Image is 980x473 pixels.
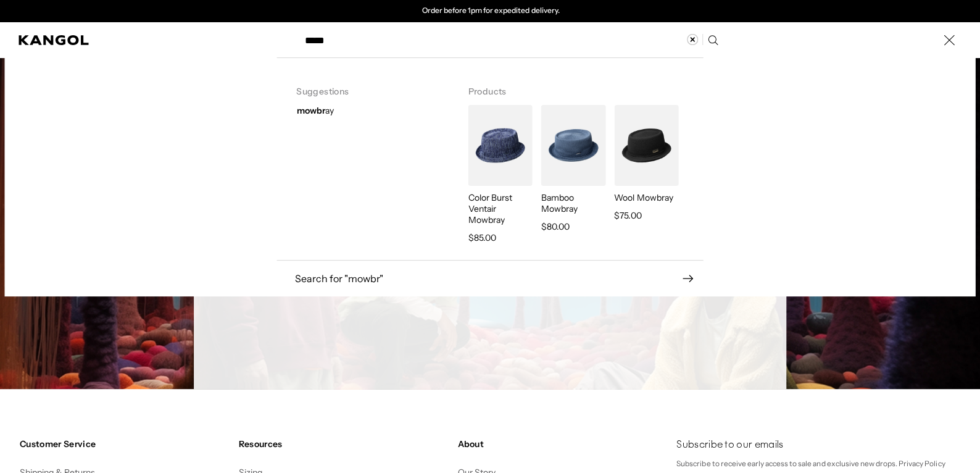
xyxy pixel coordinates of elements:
span: $80.00 [541,219,570,234]
button: Close [937,28,961,52]
p: Wool Mowbray [614,192,678,203]
span: Search for " mowbr " [295,274,682,283]
div: Announcement [363,6,618,16]
p: Order before 1pm for expedited delivery. [421,6,559,16]
p: Bamboo Mowbray [541,192,605,214]
span: $85.00 [468,230,496,245]
button: Clear search term [687,34,703,45]
span: $75.00 [614,208,641,223]
h3: Suggestions [296,70,428,105]
img: Color Burst Ventair Mowbray [468,105,532,186]
span: ay [297,105,334,116]
p: Color Burst Ventair Mowbray [468,192,532,225]
button: Search for "mowbr" [276,273,703,284]
slideshow-component: Announcement bar [363,6,617,16]
img: Wool Mowbray [614,105,678,186]
button: Search here [707,35,718,46]
img: Bamboo Mowbray [541,105,605,186]
div: 2 of 2 [363,6,618,16]
h3: Products [468,70,683,105]
strong: mowbr [297,105,325,116]
a: Kangol [19,35,89,45]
